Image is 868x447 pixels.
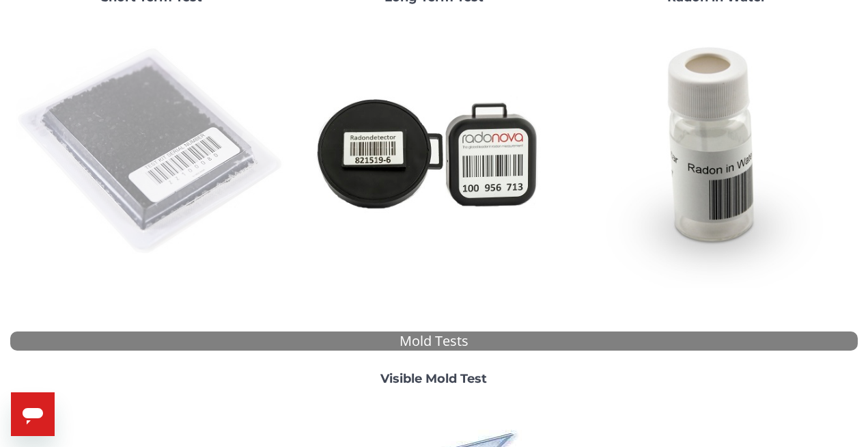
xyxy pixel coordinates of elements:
iframe: Button to launch messaging window, conversation in progress [11,392,55,436]
img: ShortTerm.jpg [16,16,288,288]
div: Mold Tests [10,331,858,351]
img: Radtrak2vsRadtrak3.jpg [298,16,570,288]
img: RadoninWater.jpg [580,16,852,288]
strong: Visible Mold Test [380,371,487,386]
